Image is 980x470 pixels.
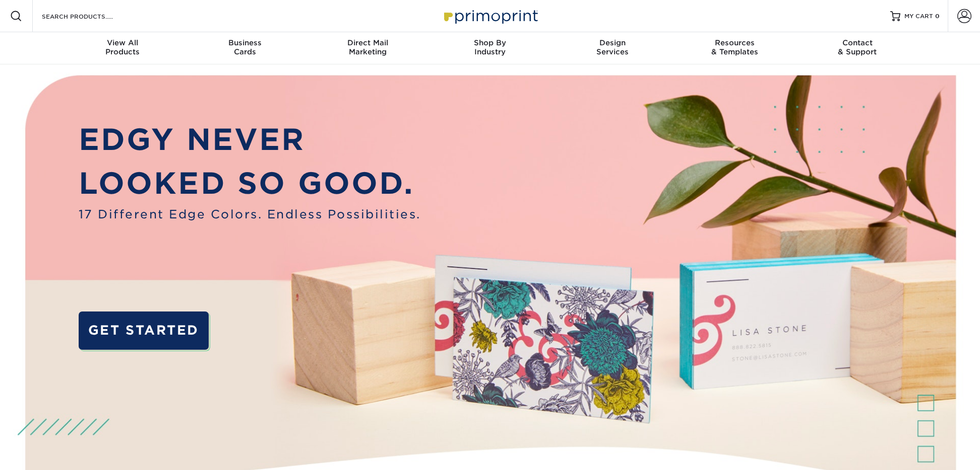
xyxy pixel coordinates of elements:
[429,32,552,64] a: Shop ByIndustry
[673,38,796,56] div: & Templates
[62,38,184,56] div: Products
[429,38,552,47] span: Shop By
[62,32,184,64] a: View AllProducts
[307,38,429,56] div: Marketing
[79,311,209,350] a: GET STARTED
[79,206,421,223] span: 17 Different Edge Colors. Endless Possibilities.
[79,162,421,205] p: LOOKED SO GOOD.
[904,12,933,21] span: MY CART
[440,5,540,27] img: Primoprint
[551,32,673,64] a: DesignServices
[41,10,139,22] input: SEARCH PRODUCTS.....
[796,32,918,64] a: Contact& Support
[184,38,307,56] div: Cards
[551,38,673,47] span: Design
[551,38,673,56] div: Services
[673,32,796,64] a: Resources& Templates
[673,38,796,47] span: Resources
[184,32,307,64] a: BusinessCards
[429,38,552,56] div: Industry
[935,13,940,20] span: 0
[796,38,918,56] div: & Support
[307,38,429,47] span: Direct Mail
[307,32,429,64] a: Direct MailMarketing
[79,118,421,162] p: EDGY NEVER
[184,38,307,47] span: Business
[62,38,184,47] span: View All
[796,38,918,47] span: Contact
